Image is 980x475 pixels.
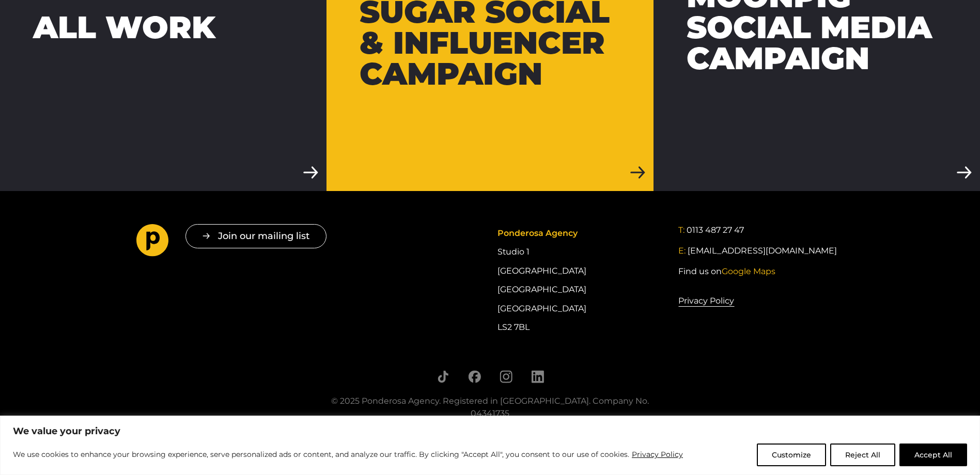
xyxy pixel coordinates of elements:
a: 0113 487 27 47 [687,224,744,236]
button: Accept All [899,444,967,466]
span: Ponderosa Agency [497,228,578,238]
div: © 2025 Ponderosa Agency. Registered in [GEOGRAPHIC_DATA]. Company No. 04341735 [317,395,663,420]
div: All work [33,12,215,43]
a: Find us onGoogle Maps [678,265,775,278]
a: Follow us on Instagram [500,370,512,383]
span: Google Maps [722,266,775,276]
a: Go to homepage [136,224,169,260]
a: Privacy Policy [678,294,734,308]
button: Join our mailing list [185,224,326,248]
a: Privacy Policy [631,448,683,461]
button: Reject All [830,444,895,466]
span: T: [678,225,685,235]
button: Customize [757,444,826,466]
a: Follow us on Facebook [468,370,481,383]
a: [EMAIL_ADDRESS][DOMAIN_NAME] [688,245,837,257]
a: Follow us on LinkedIn [531,370,544,383]
p: We use cookies to enhance your browsing experience, serve personalized ads or content, and analyz... [13,448,683,461]
div: Studio 1 [GEOGRAPHIC_DATA] [GEOGRAPHIC_DATA] [GEOGRAPHIC_DATA] LS2 7BL [497,224,663,337]
a: Follow us on TikTok [437,370,449,383]
span: E: [678,246,686,256]
p: We value your privacy [13,425,967,437]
